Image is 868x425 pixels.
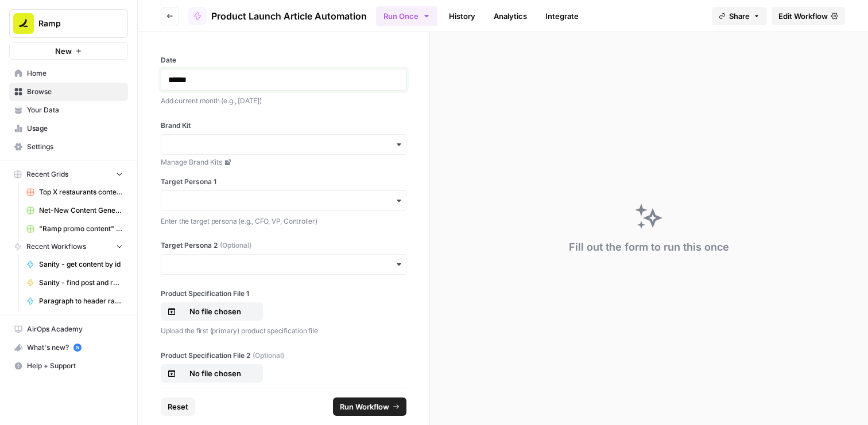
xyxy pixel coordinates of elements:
[161,302,263,321] button: No file chosen
[9,119,128,138] a: Usage
[161,387,406,399] p: Upload an additional product specification file (optional)
[38,18,108,29] span: Ramp
[39,205,123,216] span: Net-New Content Generator - Grid Template
[220,240,251,251] span: (Optional)
[9,338,128,357] button: What's new? 5
[161,55,406,65] label: Date
[21,292,128,310] a: Paragraph to header ratio calculator
[333,397,406,416] button: Run Workflow
[161,240,406,251] label: Target Persona 2
[161,364,263,383] button: No file chosen
[188,7,367,25] a: Product Launch Article Automation
[39,296,123,306] span: Paragraph to header ratio calculator
[179,368,252,379] p: No file chosen
[9,42,128,60] button: New
[161,95,406,107] p: Add current month (e.g., [DATE])
[9,9,128,38] button: Workspace: Ramp
[569,239,729,255] div: Fill out the form to run this once
[21,201,128,220] a: Net-New Content Generator - Grid Template
[442,7,482,25] a: History
[27,68,123,79] span: Home
[21,183,128,201] a: Top X restaurants content generator
[27,361,123,371] span: Help + Support
[27,142,123,152] span: Settings
[376,6,437,26] button: Run Once
[13,13,34,34] img: Ramp Logo
[10,339,127,356] div: What's new?
[161,397,195,416] button: Reset
[168,401,188,412] span: Reset
[9,138,128,156] a: Settings
[211,9,367,23] span: Product Launch Article Automation
[73,344,82,352] a: 5
[39,278,123,288] span: Sanity - find post and retrieve content block
[778,10,828,22] span: Edit Workflow
[340,401,389,412] span: Run Workflow
[21,220,128,238] a: "Ramp promo content" generator -> Publish Sanity updates
[9,238,128,255] button: Recent Workflows
[161,157,406,167] a: Manage Brand Kits
[161,177,406,187] label: Target Persona 1
[161,350,406,361] label: Product Specification File 2
[39,224,123,234] span: "Ramp promo content" generator -> Publish Sanity updates
[253,350,284,361] span: (Optional)
[538,7,586,25] a: Integrate
[26,241,86,252] span: Recent Workflows
[76,345,79,350] text: 5
[161,325,406,337] p: Upload the first (primary) product specification file
[772,7,845,25] a: Edit Workflow
[9,320,128,338] a: AirOps Academy
[26,169,68,180] span: Recent Grids
[9,83,128,101] a: Browse
[27,105,123,115] span: Your Data
[161,216,406,227] p: Enter the target persona (e.g., CFO, VP, Controller)
[9,357,128,375] button: Help + Support
[27,324,123,334] span: AirOps Academy
[55,45,72,57] span: New
[712,7,767,25] button: Share
[21,255,128,274] a: Sanity - get content by id
[27,123,123,134] span: Usage
[9,166,128,183] button: Recent Grids
[179,306,252,317] p: No file chosen
[9,101,128,119] a: Your Data
[27,87,123,97] span: Browse
[729,10,750,22] span: Share
[39,259,123,270] span: Sanity - get content by id
[161,288,406,299] label: Product Specification File 1
[21,274,128,292] a: Sanity - find post and retrieve content block
[9,64,128,83] a: Home
[39,187,123,197] span: Top X restaurants content generator
[487,7,534,25] a: Analytics
[161,120,406,131] label: Brand Kit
